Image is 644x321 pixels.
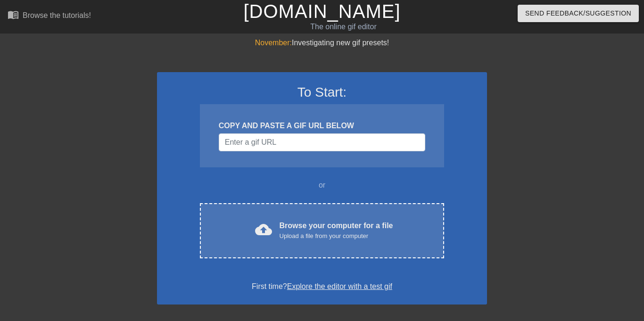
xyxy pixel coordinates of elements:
[182,180,462,191] div: or
[8,9,19,20] span: menu_book
[8,9,91,24] a: Browse the tutorials!
[219,21,467,33] div: The online gif editor
[169,281,475,292] div: First time?
[219,133,425,151] input: Username
[280,220,393,241] div: Browse your computer for a file
[255,221,272,238] span: cloud_upload
[280,231,393,241] div: Upload a file from your computer
[169,84,475,100] h3: To Start:
[287,282,392,290] a: Explore the editor with a test gif
[255,39,292,47] span: November:
[157,37,487,49] div: Investigating new gif presets!
[219,120,425,132] div: COPY AND PASTE A GIF URL BELOW
[243,1,400,22] a: [DOMAIN_NAME]
[518,5,639,22] button: Send Feedback/Suggestion
[525,8,631,19] span: Send Feedback/Suggestion
[23,11,91,19] div: Browse the tutorials!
